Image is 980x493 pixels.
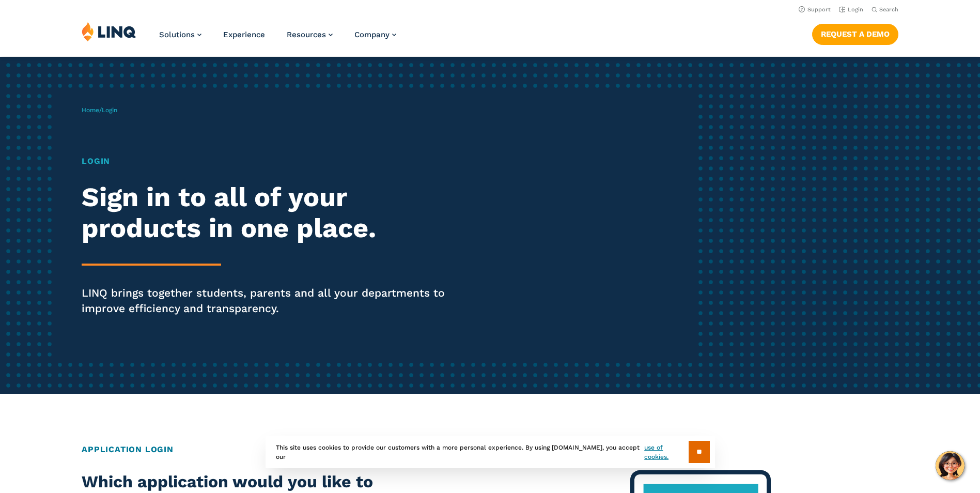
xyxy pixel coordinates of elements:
a: Experience [223,30,265,39]
a: Support [799,6,831,13]
a: Solutions [159,30,201,39]
a: Home [82,106,99,114]
a: Request a Demo [812,24,898,44]
h2: Sign in to all of your products in one place. [82,182,459,244]
a: Company [354,30,396,39]
h1: Login [82,155,459,167]
span: Resources [287,30,326,39]
p: LINQ brings together students, parents and all your departments to improve efficiency and transpa... [82,285,459,316]
button: Hello, have a question? Let’s chat. [936,451,965,480]
a: Resources [287,30,333,39]
span: Solutions [159,30,195,39]
div: This site uses cookies to provide our customers with a more personal experience. By using [DOMAIN... [266,436,715,468]
a: use of cookies. [644,443,688,461]
span: Search [879,6,898,13]
img: LINQ | K‑12 Software [82,22,136,41]
span: Login [102,106,117,114]
nav: Button Navigation [812,22,898,44]
button: Open Search Bar [872,6,898,13]
a: Login [839,6,863,13]
span: Company [354,30,390,39]
h2: Application Login [82,443,898,456]
nav: Primary Navigation [159,22,396,56]
span: / [82,106,117,114]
